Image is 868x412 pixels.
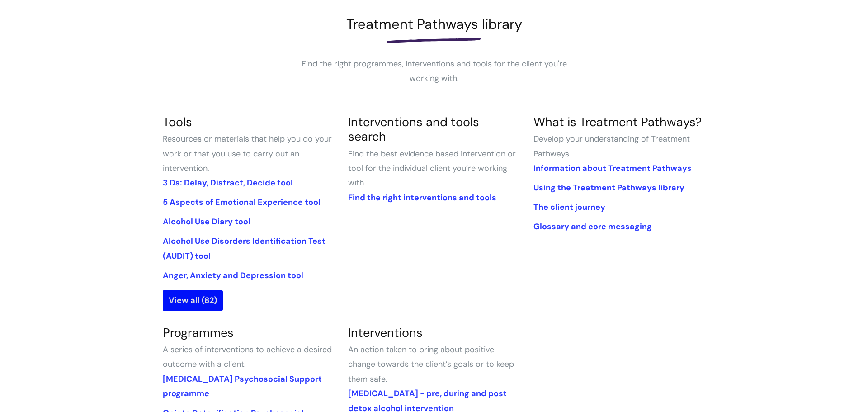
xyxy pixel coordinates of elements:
[533,182,684,193] a: Using the Treatment Pathways library
[533,221,652,232] a: Glossary and core messaging
[348,344,514,384] span: An action taken to bring about positive change towards the client’s goals or to keep them safe.
[533,163,692,174] a: Information about Treatment Pathways
[348,114,479,144] a: Interventions and tools search
[348,192,496,203] a: Find the right interventions and tools
[533,133,690,159] span: Develop your understanding of Treatment Pathways
[163,16,705,33] h1: Treatment Pathways library
[348,148,516,189] span: Find the best evidence based intervention or tool for the individual client you’re working with.
[163,344,332,369] span: A series of interventions to achieve a desired outcome with a client.
[163,325,234,341] a: Programmes
[163,216,250,227] a: Alcohol Use Diary tool
[533,202,605,213] a: The client journey
[533,114,702,130] a: What is Treatment Pathways?
[163,133,332,174] span: Resources or materials that help you do your work or that you use to carry out an intervention.
[163,197,321,208] a: 5 Aspects of Emotional Experience tool
[163,290,223,311] a: View all (82)
[298,57,570,86] p: Find the right programmes, interventions and tools for the client you're working with.
[163,114,192,130] a: Tools
[348,325,423,341] a: Interventions
[163,270,303,281] a: Anger, Anxiety and Depression tool
[163,374,322,399] a: [MEDICAL_DATA] Psychosocial Support programme
[163,236,325,261] a: Alcohol Use Disorders Identification Test (AUDIT) tool
[163,177,293,188] a: 3 Ds: Delay, Distract, Decide tool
